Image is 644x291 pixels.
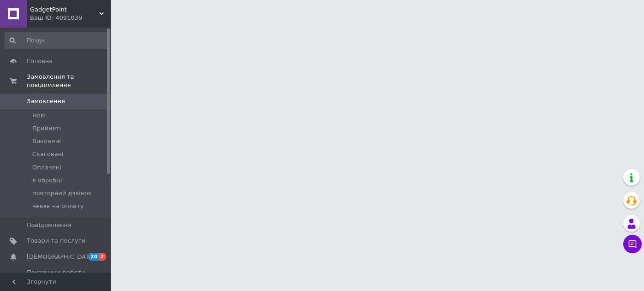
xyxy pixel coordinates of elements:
[27,237,85,245] span: Товари та послуги
[27,73,111,89] span: Замовлення та повідомлення
[32,163,61,172] span: Оплачені
[88,253,99,261] span: 20
[27,57,53,65] span: Головна
[30,6,99,14] span: GadgetPoint
[32,202,83,210] span: чекає на оплату
[32,176,62,185] span: в обробці
[27,268,85,285] span: Показники роботи компанії
[27,221,72,229] span: Повідомлення
[30,14,111,22] div: Ваш ID: 4091039
[5,32,109,49] input: Пошук
[32,111,46,120] span: Нові
[623,235,642,253] button: Чат з покупцем
[32,189,92,198] span: повторний дзвінок
[32,124,61,133] span: Прийняті
[32,150,64,158] span: Скасовані
[99,253,106,261] span: 2
[27,97,65,105] span: Замовлення
[27,253,95,261] span: [DEMOGRAPHIC_DATA]
[32,137,61,145] span: Виконані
